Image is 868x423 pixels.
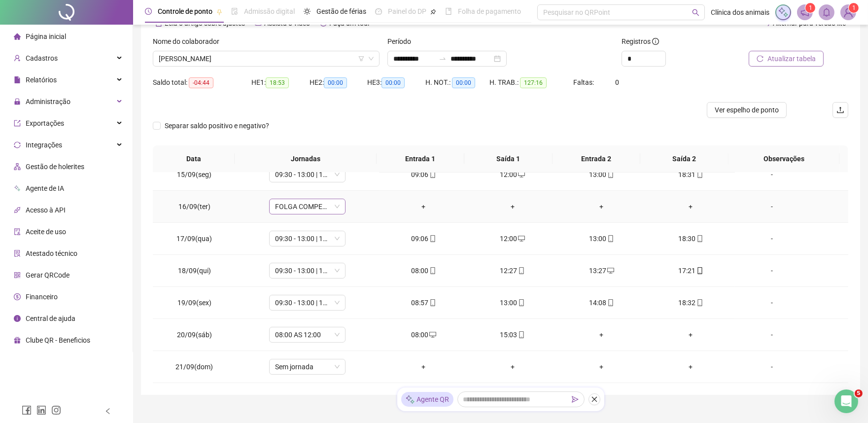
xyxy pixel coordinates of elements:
[464,145,552,173] th: Saída 1
[158,7,212,15] span: Controle de ponto
[26,184,64,192] span: Agente de IA
[476,169,550,180] div: 12:00
[615,78,619,86] span: 0
[695,235,703,242] span: mobile
[405,394,415,405] img: sparkle-icon.fc2bf0ac1784a2077858766a79e2daf3.svg
[387,361,460,372] div: +
[809,4,812,11] span: 1
[565,265,638,276] div: 13:27
[14,33,21,40] span: home
[244,7,295,15] span: Admissão digital
[14,141,21,148] span: sync
[177,171,211,178] span: 15/09(seg)
[654,361,728,372] div: +
[743,265,801,276] div: -
[145,8,152,15] span: clock-circle
[428,235,436,242] span: mobile
[275,167,340,182] span: 09:30 - 13:00 | 14:00 - 18:30
[476,361,550,372] div: +
[591,396,598,403] span: close
[439,55,447,63] span: swap-right
[387,329,460,340] div: 08:00
[26,76,57,84] span: Relatórios
[743,361,801,372] div: -
[153,77,251,88] div: Saldo total:
[175,363,213,371] span: 21/09(dom)
[425,77,489,88] div: H. NOT.:
[743,297,801,308] div: -
[715,105,779,115] span: Ver espelho de ponto
[606,267,614,274] span: desktop
[14,337,21,344] span: gift
[445,8,452,15] span: book
[695,299,703,306] span: mobile
[622,36,659,47] span: Registros
[316,7,366,15] span: Gestão de férias
[743,201,801,212] div: -
[177,331,212,339] span: 20/09(sáb)
[176,235,212,243] span: 17/09(qua)
[14,250,21,257] span: solution
[26,98,70,106] span: Administração
[652,38,659,45] span: info-circle
[324,77,347,88] span: 00:00
[565,329,638,340] div: +
[14,98,21,105] span: lock
[153,36,226,47] label: Nome do colaborador
[387,297,460,308] div: 08:57
[387,201,460,212] div: +
[14,55,21,62] span: user-add
[104,408,111,415] span: left
[749,51,824,67] button: Atualizar tabela
[387,36,417,47] label: Período
[517,171,525,178] span: desktop
[640,145,728,173] th: Saída 2
[565,169,638,180] div: 13:00
[654,329,728,340] div: +
[387,169,460,180] div: 09:06
[778,7,789,18] img: sparkle-icon.fc2bf0ac1784a2077858766a79e2daf3.svg
[377,145,464,173] th: Entrada 1
[275,295,340,310] span: 09:30 - 13:00 | 14:00 - 18:30
[476,201,550,212] div: +
[573,78,595,86] span: Faltas:
[428,331,436,338] span: desktop
[736,153,832,164] span: Observações
[178,203,210,211] span: 16/09(ter)
[654,265,728,276] div: 17:21
[428,171,436,178] span: mobile
[728,145,840,173] th: Observações
[711,7,769,18] span: Clínica dos animais
[606,235,614,242] span: mobile
[26,119,64,127] span: Exportações
[14,120,21,127] span: export
[707,102,787,118] button: Ver espelho de ponto
[26,54,58,62] span: Cadastros
[387,265,460,276] div: 08:00
[743,169,801,180] div: -
[368,56,374,62] span: down
[14,228,21,235] span: audit
[452,77,475,88] span: 00:00
[51,405,61,415] span: instagram
[26,141,62,149] span: Integrações
[476,265,550,276] div: 12:27
[26,271,69,279] span: Gerar QRCode
[401,392,453,407] div: Agente QR
[476,297,550,308] div: 13:00
[855,389,863,397] span: 5
[654,201,728,212] div: +
[36,405,46,415] span: linkedin
[743,329,801,340] div: -
[275,327,340,342] span: 08:00 AS 12:00
[275,359,340,374] span: Sem jornada
[476,329,550,340] div: 15:03
[387,233,460,244] div: 09:06
[565,361,638,372] div: +
[489,77,573,88] div: H. TRAB.:
[177,299,211,307] span: 19/09(sex)
[800,8,809,17] span: notification
[26,33,66,40] span: Página inicial
[553,145,640,173] th: Entrada 2
[520,77,547,88] span: 127:16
